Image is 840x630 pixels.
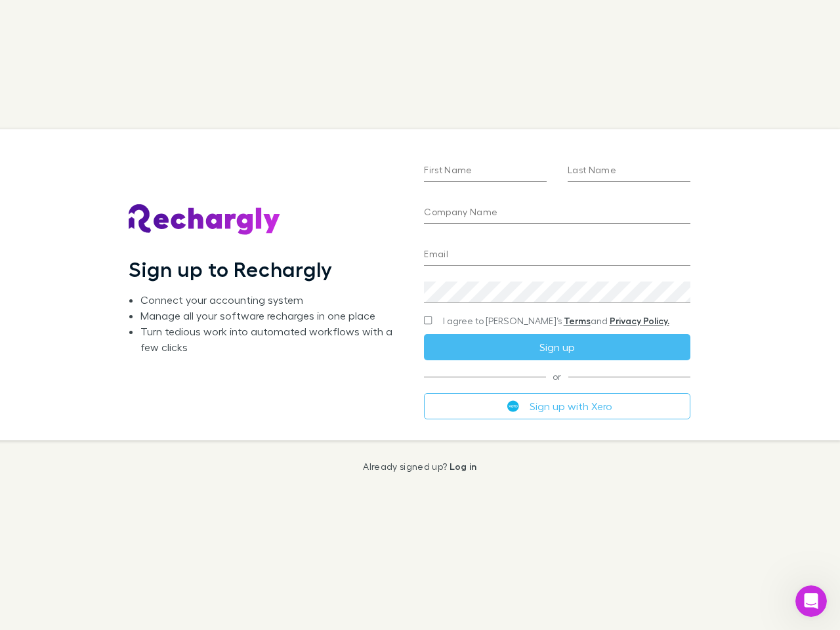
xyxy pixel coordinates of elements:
[140,324,403,355] li: Turn tedious work into automated workflows with a few clicks
[424,393,690,419] button: Sign up with Xero
[795,585,827,617] iframe: Intercom live chat
[443,314,669,327] span: I agree to [PERSON_NAME]’s and
[363,461,476,472] p: Already signed up?
[424,376,690,377] span: or
[129,257,333,282] h1: Sign up to Rechargly
[507,400,519,412] img: Xero's logo
[140,308,403,324] li: Manage all your software recharges in one place
[450,461,477,472] a: Log in
[424,334,690,360] button: Sign up
[610,315,669,326] a: Privacy Policy.
[129,204,281,236] img: Rechargly's Logo
[140,292,403,308] li: Connect your accounting system
[564,315,591,326] a: Terms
